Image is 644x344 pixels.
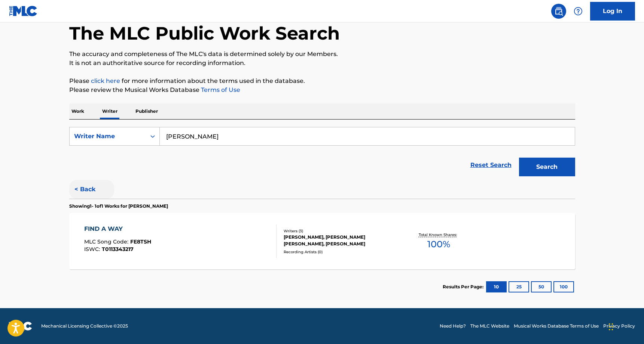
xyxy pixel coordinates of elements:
div: Writers ( 3 ) [284,228,397,234]
h1: The MLC Public Work Search [69,22,340,44]
span: ISWC : [84,246,102,252]
img: search [554,7,563,16]
div: Recording Artists ( 0 ) [284,249,397,255]
img: MLC Logo [9,6,38,16]
span: FE8TSH [130,238,151,245]
a: Musical Works Database Terms of Use [514,323,599,329]
a: Terms of Use [199,86,240,93]
div: Help [571,4,586,19]
span: Mechanical Licensing Collective © 2025 [41,323,128,329]
p: Publisher [133,103,160,119]
a: Privacy Policy [603,323,635,329]
a: Public Search [551,4,566,19]
div: Drag [609,316,613,338]
button: 100 [553,281,574,292]
span: 100 % [427,238,450,251]
a: Need Help? [440,323,466,329]
div: FIND A WAY [84,224,151,233]
p: Please for more information about the terms used in the database. [69,77,575,86]
div: Writer Name [74,132,141,141]
span: T0113343217 [102,246,134,252]
img: logo [9,322,32,331]
a: The MLC Website [470,323,509,329]
p: Results Per Page: [443,283,485,290]
form: Search Form [69,127,575,180]
div: [PERSON_NAME], [PERSON_NAME] [PERSON_NAME], [PERSON_NAME] [284,234,397,247]
p: Please review the Musical Works Database [69,86,575,94]
p: Work [69,103,86,119]
a: FIND A WAYMLC Song Code:FE8TSHISWC:T0113343217Writers (3)[PERSON_NAME], [PERSON_NAME] [PERSON_NAM... [69,213,575,269]
p: Total Known Shares: [419,232,459,238]
iframe: Chat Widget [607,308,644,344]
button: 50 [531,281,552,292]
p: Writer [100,103,120,119]
a: click here [91,77,120,84]
a: Log In [590,2,635,21]
span: MLC Song Code : [84,238,130,245]
button: Search [519,158,575,176]
button: 10 [486,281,507,292]
img: help [574,7,583,16]
a: Reset Search [467,157,515,173]
p: The accuracy and completeness of The MLC's data is determined solely by our Members. [69,50,575,59]
p: Showing 1 - 1 of 1 Works for [PERSON_NAME] [69,203,168,210]
button: < Back [69,180,114,199]
p: It is not an authoritative source for recording information. [69,59,575,68]
button: 25 [509,281,529,292]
